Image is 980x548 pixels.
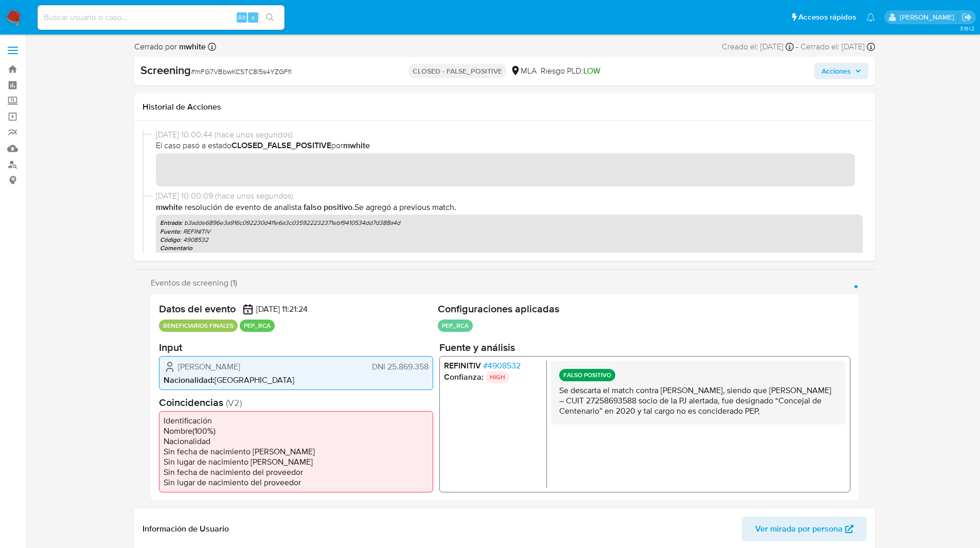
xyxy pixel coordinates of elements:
[510,65,537,77] div: MLA
[140,62,191,78] b: Screening
[755,517,843,541] span: Ver mirada por persona
[259,10,280,25] button: search-icon
[408,64,506,78] p: CLOSED - FALSE_POSITIVE
[38,11,284,24] input: Buscar usuario o caso...
[822,63,851,79] span: Acciones
[800,41,875,52] div: Cerrado el: [DATE]
[191,66,292,77] span: # mFG7VBbwKCSTC8l5s4YZGFfl
[900,12,958,22] p: matiasagustin.white@mercadolibre.com
[252,12,255,22] span: s
[238,12,246,22] span: Alt
[798,12,856,23] span: Accesos rápidos
[134,41,206,52] span: Cerrado por
[177,41,206,52] b: mwhite
[961,12,972,23] a: Salir
[722,41,794,52] div: Creado el: [DATE]
[142,524,229,534] h1: Información de Usuario
[583,65,600,77] span: LOW
[866,13,875,22] a: Notificaciones
[814,63,868,79] button: Acciones
[541,65,600,77] span: Riesgo PLD:
[796,41,798,52] span: -
[742,517,867,541] button: Ver mirada por persona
